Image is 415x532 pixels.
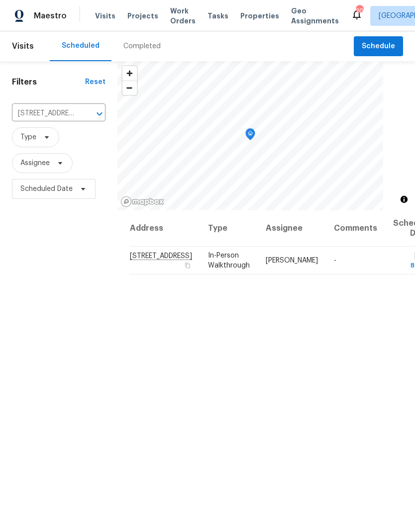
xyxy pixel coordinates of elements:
[258,210,326,247] th: Assignee
[245,128,255,144] div: Map marker
[122,66,137,81] button: Zoom in
[354,36,403,57] button: Schedule
[34,11,67,21] span: Maestro
[326,210,385,247] th: Comments
[127,11,158,21] span: Projects
[93,107,106,121] button: Open
[12,106,78,121] input: Search for an address...
[362,40,395,53] span: Schedule
[122,81,137,95] button: Zoom out
[208,252,250,269] span: In-Person Walkthrough
[266,257,318,264] span: [PERSON_NAME]
[12,77,85,87] h1: Filters
[170,6,196,26] span: Work Orders
[401,194,407,205] span: Toggle attribution
[398,193,410,205] button: Toggle attribution
[183,261,192,270] button: Copy Address
[123,41,161,51] div: Completed
[62,41,100,51] div: Scheduled
[85,77,105,87] div: Reset
[20,158,50,168] span: Assignee
[12,35,34,57] span: Visits
[20,132,36,142] span: Type
[129,210,200,247] th: Address
[356,6,363,16] div: 20
[117,61,383,210] canvas: Map
[122,81,137,95] span: Zoom out
[200,210,258,247] th: Type
[95,11,115,21] span: Visits
[291,6,339,26] span: Geo Assignments
[20,184,73,194] span: Scheduled Date
[120,196,164,207] a: Mapbox homepage
[334,257,336,264] span: -
[240,11,279,21] span: Properties
[207,12,228,19] span: Tasks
